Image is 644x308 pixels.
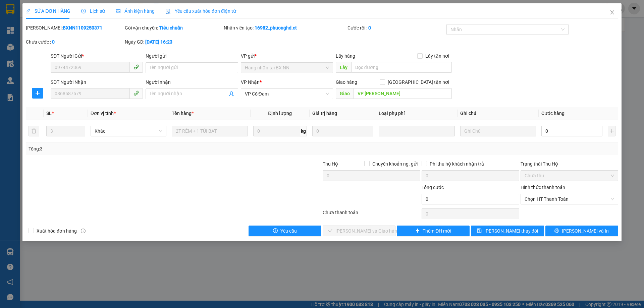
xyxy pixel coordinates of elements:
div: Người gửi [146,52,238,60]
button: check[PERSON_NAME] và Giao hàng [323,226,395,236]
span: printer [554,228,559,234]
b: BXNN1109250371 [63,25,102,30]
span: [GEOGRAPHIC_DATA] tận nơi [385,78,452,86]
span: Yêu cầu xuất hóa đơn điện tử [165,8,236,14]
button: Close [603,3,622,22]
span: Định lượng [268,111,292,116]
span: Tên hàng [172,111,194,116]
button: save[PERSON_NAME] thay đổi [471,226,544,236]
span: Giao [336,88,354,99]
div: Tổng: 3 [29,145,249,152]
button: plusThêm ĐH mới [397,226,470,236]
span: Lịch sử [81,8,105,14]
div: SĐT Người Nhận [51,78,143,86]
span: Lấy [336,62,351,73]
span: user-add [229,91,234,97]
span: Xuất hóa đơn hàng [34,227,79,235]
b: 0 [368,25,371,30]
span: phone [133,64,139,70]
span: Chọn HT Thanh Toán [525,194,614,204]
th: Loại phụ phí [376,107,457,120]
span: Giao hàng [336,79,357,85]
span: Cước hàng [541,111,565,116]
span: Giá trị hàng [312,111,337,116]
span: edit [26,9,31,13]
b: [DATE] 16:23 [145,39,172,45]
span: Thu Hộ [323,161,338,167]
span: info-circle [81,229,86,233]
span: Ảnh kiện hàng [116,8,155,14]
span: SỬA ĐƠN HÀNG [26,8,70,14]
b: 16982_phuonghd.ct [255,25,297,30]
span: kg [300,126,307,136]
span: close [609,10,615,15]
span: Khác [95,126,162,136]
span: picture [116,9,120,13]
span: clock-circle [81,9,86,13]
label: Hình thức thanh toán [521,185,565,190]
div: SĐT Người Gửi [51,52,143,60]
span: plus [33,90,43,96]
span: Phí thu hộ khách nhận trả [427,160,487,168]
span: Lấy tận nơi [423,52,452,60]
div: Chưa thanh toán [322,209,421,221]
span: Yêu cầu [280,227,297,235]
button: plus [608,126,615,136]
span: save [477,228,482,234]
input: VD: Bàn, Ghế [172,126,248,136]
span: Chưa thu [525,171,614,181]
div: Nhân viên tạo: [224,24,346,32]
div: [PERSON_NAME]: [26,24,123,32]
span: Lấy hàng [336,53,355,59]
div: Chưa cước : [26,38,123,46]
div: Gói vận chuyển: [125,24,222,32]
div: Ngày GD: [125,38,222,46]
div: Trạng thái Thu Hộ [521,160,618,168]
span: Tổng cước [422,185,444,190]
img: icon [165,9,171,14]
input: Dọc đường [354,88,452,99]
input: Ghi Chú [460,126,536,136]
span: Chuyển khoản ng. gửi [370,160,420,168]
span: phone [133,90,139,96]
span: Đơn vị tính [91,111,116,116]
span: VP Cổ Đạm [245,89,329,99]
input: 0 [312,126,373,136]
button: printer[PERSON_NAME] và In [545,226,618,236]
span: SL [46,111,52,116]
b: 0 [52,39,55,45]
span: [PERSON_NAME] và In [562,227,609,235]
span: [PERSON_NAME] thay đổi [484,227,538,235]
div: Cước rồi : [347,24,445,32]
button: delete [29,126,39,136]
button: plus [32,88,43,99]
span: plus [415,228,420,234]
span: Thêm ĐH mới [423,227,451,235]
div: VP gửi [241,52,333,60]
span: VP Nhận [241,79,260,85]
th: Ghi chú [458,107,539,120]
span: Hàng nhận tại BX NN [245,63,329,73]
div: Người nhận [146,78,238,86]
b: Tiêu chuẩn [159,25,183,30]
button: exclamation-circleYêu cầu [249,226,321,236]
span: exclamation-circle [273,228,278,234]
input: Dọc đường [351,62,452,73]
